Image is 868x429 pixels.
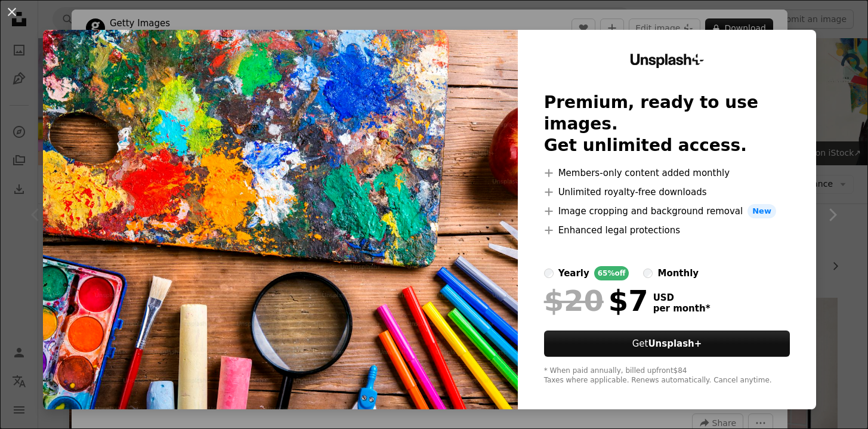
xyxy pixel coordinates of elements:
div: 65% off [594,266,629,280]
div: yearly [558,266,589,280]
button: GetUnsplash+ [544,331,790,357]
li: Members-only content added monthly [544,166,790,180]
li: Image cropping and background removal [544,204,790,218]
div: $7 [544,285,648,316]
span: USD [653,292,711,303]
li: Enhanced legal protections [544,223,790,237]
span: per month * [653,303,711,314]
span: New [747,204,776,218]
div: monthly [657,266,699,280]
span: $20 [544,285,604,316]
input: monthly [643,268,653,278]
h2: Premium, ready to use images. Get unlimited access. [544,92,790,156]
input: yearly65%off [544,268,554,278]
strong: Unsplash+ [648,338,702,349]
li: Unlimited royalty-free downloads [544,185,790,199]
div: * When paid annually, billed upfront $84 Taxes where applicable. Renews automatically. Cancel any... [544,366,790,385]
